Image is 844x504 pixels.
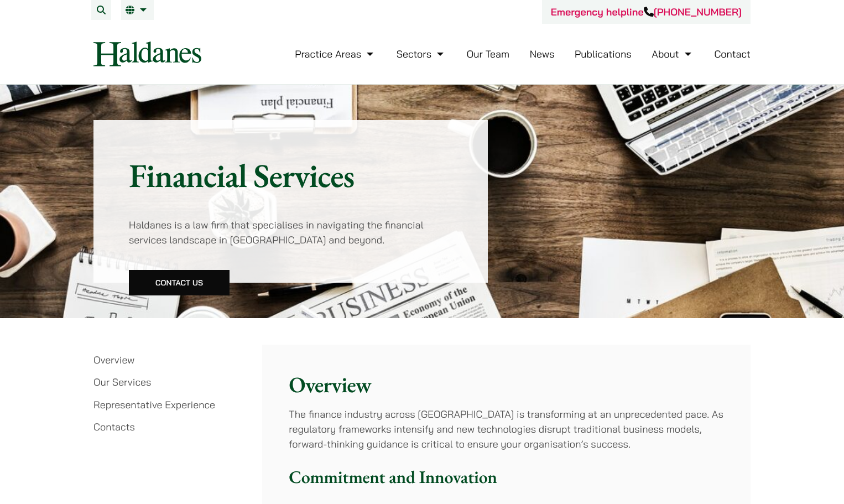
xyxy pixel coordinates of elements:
a: Representative Experience [93,398,215,411]
h3: Commitment and Innovation [289,466,723,487]
a: About [652,48,694,60]
p: The finance industry across [GEOGRAPHIC_DATA] is transforming at an unprecedented pace. As regula... [289,407,723,451]
h2: Overview [289,371,723,398]
a: Emergency helpline[PHONE_NUMBER] [551,6,742,18]
a: Our Team [467,48,509,60]
a: Sectors [397,48,446,60]
a: Our Services [93,376,151,388]
h1: Financial Services [129,155,452,195]
a: Practice Areas [295,48,376,60]
a: Contact Us [129,270,230,295]
a: News [530,48,555,60]
a: Publications [575,48,632,60]
p: Haldanes is a law firm that specialises in navigating the financial services landscape in [GEOGRA... [129,217,452,247]
img: Logo of Haldanes [93,41,201,66]
a: EN [126,6,149,14]
a: Contacts [93,420,135,433]
a: Overview [93,354,134,366]
a: Contact [714,48,751,60]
